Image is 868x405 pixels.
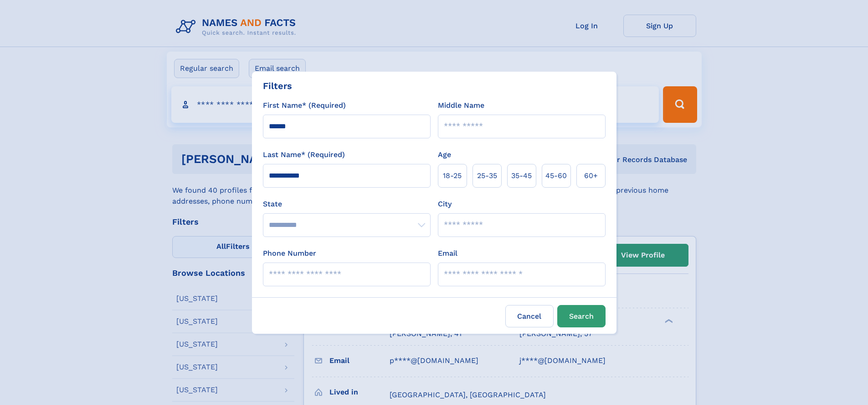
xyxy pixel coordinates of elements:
label: Age [438,149,451,160]
label: Email [438,248,457,259]
label: Middle Name [438,100,484,111]
span: 25‑35 [477,170,497,181]
div: Filters [263,79,292,93]
label: Phone Number [263,248,316,259]
label: State [263,199,431,210]
label: City [438,199,452,210]
span: 35‑45 [511,170,532,181]
span: 18‑25 [443,170,462,181]
label: First Name* (Required) [263,100,346,111]
label: Last Name* (Required) [263,149,345,160]
label: Cancel [505,305,554,327]
button: Search [557,305,606,327]
span: 45‑60 [545,170,567,181]
span: 60+ [584,170,598,181]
